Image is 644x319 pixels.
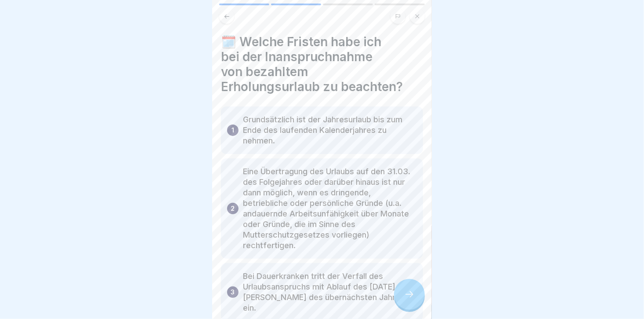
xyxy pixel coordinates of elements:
[243,271,417,313] p: Bei Dauerkranken tritt der Verfall des Urlaubsanspruchs mit Ablauf des [DATE][PERSON_NAME] des üb...
[221,34,423,94] h4: 🗓️ Welche Fristen habe ich bei der Inanspruchnahme von bezahltem Erholungsurlaub zu beachten?
[232,125,234,136] p: 1
[243,166,417,251] p: Eine Übertragung des Urlaubs auf den 31.03. des Folgejahres oder darüber hinaus ist nur dann mögl...
[231,203,235,214] p: 2
[243,114,417,146] p: Grundsätzlich ist der Jahresurlaub bis zum Ende des laufenden Kalenderjahres zu nehmen.
[231,287,235,297] p: 3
